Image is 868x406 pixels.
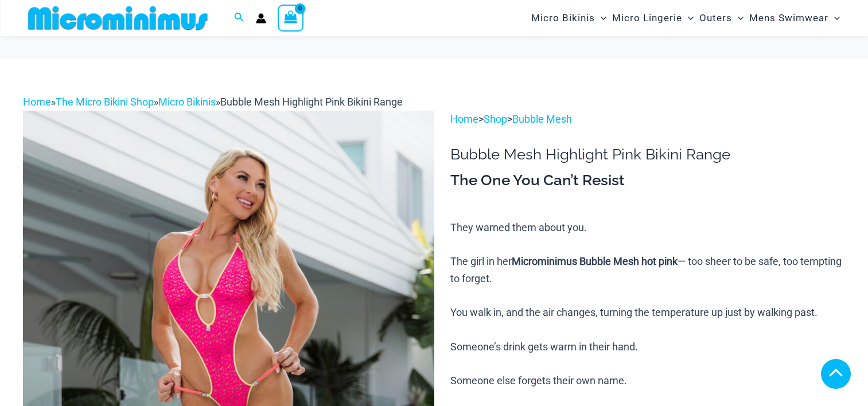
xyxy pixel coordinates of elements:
[484,113,507,125] a: Shop
[256,13,266,24] a: Account icon link
[531,3,595,33] span: Micro Bikinis
[749,3,828,33] span: Mens Swimwear
[699,3,732,33] span: Outers
[234,11,244,25] a: Search icon link
[278,5,304,31] a: View Shopping Cart, empty
[450,146,845,163] h1: Bubble Mesh Highlight Pink Bikini Range
[528,3,609,33] a: Micro BikinisMenu ToggleMenu Toggle
[696,3,746,33] a: OutersMenu ToggleMenu Toggle
[450,171,845,190] h3: The One You Can’t Resist
[732,3,744,33] span: Menu Toggle
[220,96,403,108] span: Bubble Mesh Highlight Pink Bikini Range
[23,96,51,108] a: Home
[612,3,682,33] span: Micro Lingerie
[609,3,696,33] a: Micro LingerieMenu ToggleMenu Toggle
[828,3,840,33] span: Menu Toggle
[595,3,606,33] span: Menu Toggle
[512,255,678,267] b: Microminimus Bubble Mesh hot pink
[527,2,845,34] nav: Site Navigation
[158,96,216,108] a: Micro Bikinis
[24,5,212,31] img: MM SHOP LOGO FLAT
[512,113,572,125] a: Bubble Mesh
[450,111,845,128] p: > >
[56,96,154,108] a: The Micro Bikini Shop
[746,3,843,33] a: Mens SwimwearMenu ToggleMenu Toggle
[450,113,478,125] a: Home
[23,96,403,108] span: » » »
[682,3,694,33] span: Menu Toggle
